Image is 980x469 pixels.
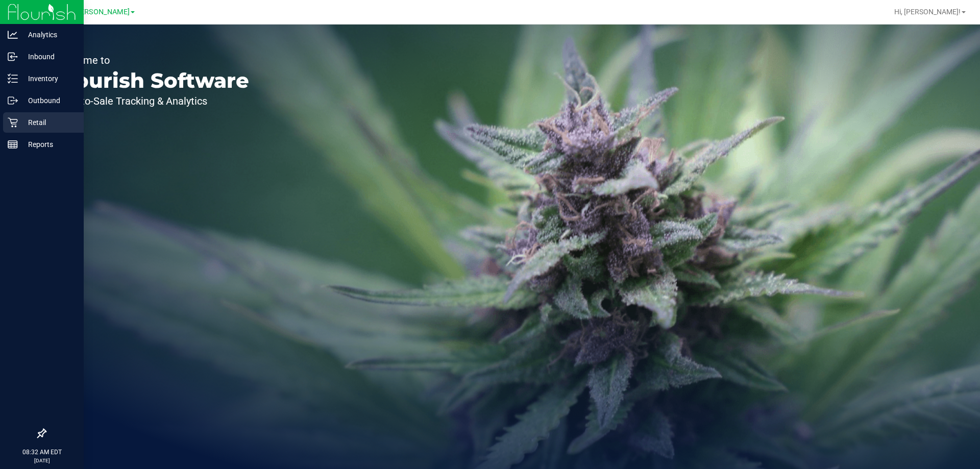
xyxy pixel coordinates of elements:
[18,116,79,129] p: Retail
[8,117,18,128] inline-svg: Retail
[894,8,961,16] span: Hi, [PERSON_NAME]!
[55,96,249,106] p: Seed-to-Sale Tracking & Analytics
[73,8,130,16] span: [PERSON_NAME]
[8,139,18,150] inline-svg: Reports
[5,448,79,457] p: 08:32 AM EDT
[8,30,18,40] inline-svg: Analytics
[55,55,249,65] p: Welcome to
[18,29,79,41] p: Analytics
[18,51,79,63] p: Inbound
[8,95,18,106] inline-svg: Outbound
[55,70,249,91] p: Flourish Software
[18,94,79,107] p: Outbound
[18,138,79,151] p: Reports
[8,73,18,84] inline-svg: Inventory
[8,52,18,62] inline-svg: Inbound
[5,457,79,464] p: [DATE]
[18,72,79,85] p: Inventory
